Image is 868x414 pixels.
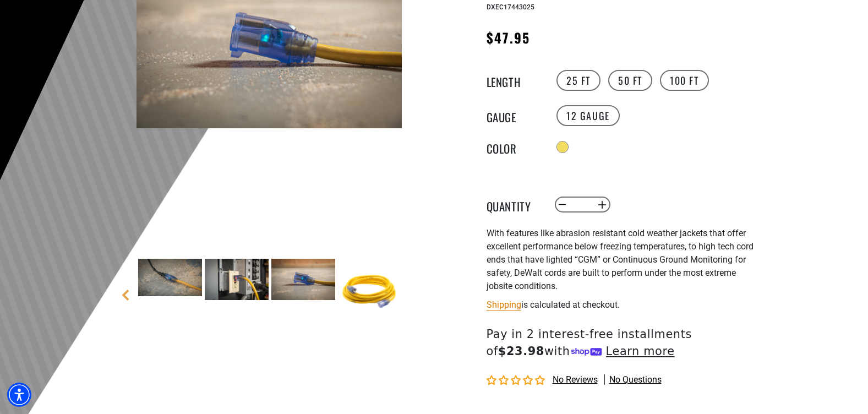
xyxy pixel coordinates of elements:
[487,297,756,312] div: is calculated at checkout.
[556,70,600,91] label: 25 FT
[609,374,662,386] span: No questions
[487,28,530,47] span: $47.95
[7,383,31,407] div: Accessibility Menu
[487,108,542,123] legend: Gauge
[487,228,754,291] span: With features like abrasion resistant cold weather jackets that offer excellent performance below...
[487,3,534,11] span: DXEC17443025
[487,73,542,88] legend: Length
[487,140,542,154] legend: Color
[608,70,652,91] label: 50 FT
[556,105,620,126] label: 12 Gauge
[660,70,709,91] label: 100 FT
[487,299,521,310] a: Shipping
[553,374,598,385] span: No reviews
[487,375,547,386] span: 0.00 stars
[120,290,131,301] a: Previous
[487,198,542,212] label: Quantity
